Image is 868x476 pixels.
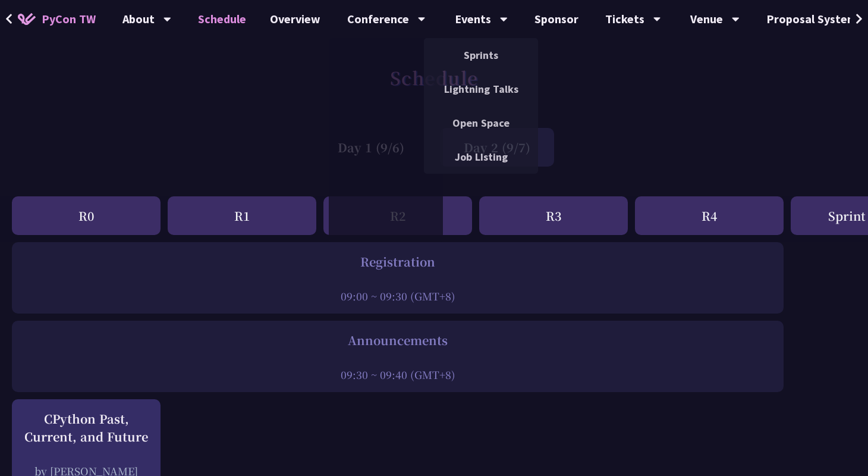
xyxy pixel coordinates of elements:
[635,196,784,235] div: R4
[42,10,96,28] span: PyCon TW
[424,75,538,103] a: Lightning Talks
[18,410,155,446] div: CPython Past, Current, and Future
[424,143,538,171] a: Job Listing
[314,128,428,167] div: Day 1 (9/6)
[18,13,36,25] img: Home icon of PyCon TW 2025
[6,4,108,34] a: PyCon TW
[18,289,778,303] div: 09:00 ~ 09:30 (GMT+8)
[168,196,316,235] div: R1
[18,331,778,349] div: Announcements
[323,196,472,235] div: R2
[424,109,538,137] a: Open Space
[18,253,778,271] div: Registration
[18,367,778,382] div: 09:30 ~ 09:40 (GMT+8)
[12,196,161,235] div: R0
[479,196,628,235] div: R3
[424,41,538,69] a: Sprints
